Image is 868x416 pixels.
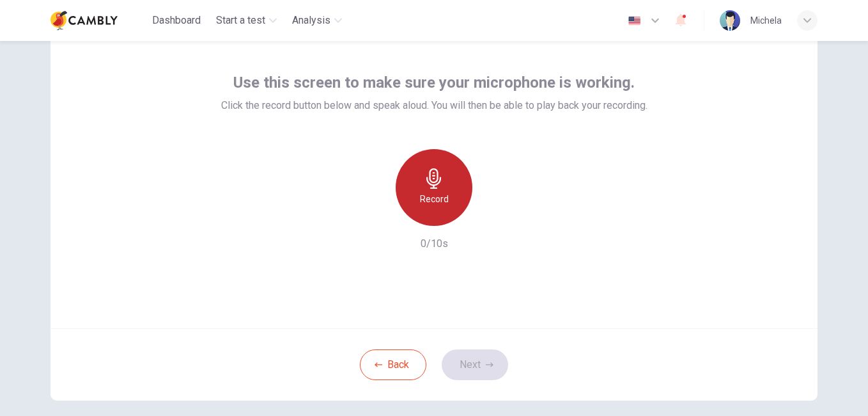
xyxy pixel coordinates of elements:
[221,98,647,113] span: Click the record button below and speak aloud. You will then be able to play back your recording.
[216,13,265,28] span: Start a test
[626,16,642,26] img: en
[152,13,201,28] span: Dashboard
[292,13,330,28] span: Analysis
[396,149,472,226] button: Record
[421,236,448,252] h6: 0/10s
[50,8,147,33] a: Cambly logo
[211,9,282,32] button: Start a test
[233,72,635,93] span: Use this screen to make sure your microphone is working.
[360,349,426,380] button: Back
[287,9,347,32] button: Analysis
[147,9,206,32] button: Dashboard
[420,191,449,207] h6: Record
[50,8,118,33] img: Cambly logo
[750,13,782,28] div: Michela
[720,10,740,31] img: Profile picture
